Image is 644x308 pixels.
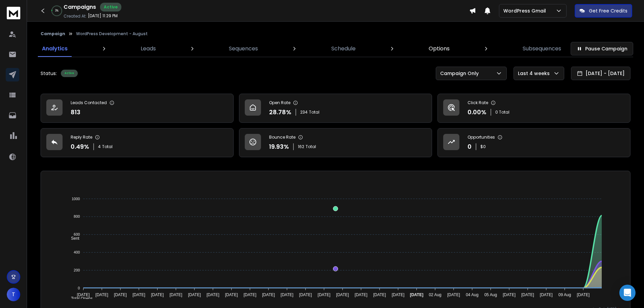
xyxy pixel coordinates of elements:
[355,292,367,297] tspan: [DATE]
[589,7,627,14] p: Get Free Credits
[41,94,234,123] a: Leads Contacted813
[88,13,118,19] p: [DATE] 11:29 PM
[468,100,488,105] p: Click Rate
[243,292,256,297] tspan: [DATE]
[64,14,87,19] p: Created At:
[61,70,78,77] div: Active
[207,292,219,297] tspan: [DATE]
[71,142,89,151] p: 0.49 %
[7,288,20,301] button: T
[100,3,121,11] div: Active
[309,110,319,115] span: Total
[558,292,571,297] tspan: 09 Aug
[468,108,486,117] p: 0.00 %
[429,45,450,53] p: Options
[71,108,80,117] p: 813
[571,67,630,80] button: [DATE] - [DATE]
[521,292,534,297] tspan: [DATE]
[77,292,90,297] tspan: [DATE]
[429,292,441,297] tspan: 02 Aug
[503,292,516,297] tspan: [DATE]
[495,110,509,115] p: 0 Total
[64,3,96,11] h1: Campaigns
[484,292,497,297] tspan: 05 Aug
[577,292,590,297] tspan: [DATE]
[137,41,160,57] a: Leads
[269,108,291,117] p: 28.78 %
[299,292,312,297] tspan: [DATE]
[281,292,293,297] tspan: [DATE]
[392,292,405,297] tspan: [DATE]
[188,292,201,297] tspan: [DATE]
[373,292,386,297] tspan: [DATE]
[269,100,290,105] p: Open Rate
[71,100,107,105] p: Leads Contacted
[306,144,316,149] span: Total
[619,285,636,301] div: Open Intercom Messenger
[38,41,72,57] a: Analytics
[425,41,454,57] a: Options
[229,45,258,53] p: Sequences
[447,292,460,297] tspan: [DATE]
[98,144,101,149] span: 4
[503,7,549,14] p: WordPress Gmail
[262,292,275,297] tspan: [DATE]
[76,31,148,37] p: WordPress Development - August
[66,236,79,241] span: Sent
[66,296,93,301] span: Total Opens
[78,286,80,290] tspan: 0
[480,144,486,149] p: $ 0
[72,197,80,201] tspan: 1000
[327,41,360,57] a: Schedule
[7,7,20,19] img: logo
[151,292,164,297] tspan: [DATE]
[74,215,80,219] tspan: 800
[298,144,304,149] span: 162
[575,4,632,18] button: Get Free Credits
[71,135,92,140] p: Reply Rate
[74,250,80,254] tspan: 400
[540,292,553,297] tspan: [DATE]
[518,70,552,77] p: Last 4 weeks
[410,292,423,297] tspan: [DATE]
[468,135,495,140] p: Opportunities
[519,41,565,57] a: Subsequences
[571,42,633,55] button: Pause Campaign
[269,135,295,140] p: Bounce Rate
[466,292,478,297] tspan: 04 Aug
[269,142,289,151] p: 19.93 %
[74,268,80,272] tspan: 200
[440,70,481,77] p: Campaign Only
[225,292,238,297] tspan: [DATE]
[102,144,113,149] span: Total
[437,128,630,157] a: Opportunities0$0
[95,292,108,297] tspan: [DATE]
[239,94,432,123] a: Open Rate28.78%234Total
[318,292,331,297] tspan: [DATE]
[41,31,65,37] button: Campaign
[336,292,349,297] tspan: [DATE]
[114,292,127,297] tspan: [DATE]
[42,45,68,53] p: Analytics
[55,9,58,13] p: 3 %
[41,128,234,157] a: Reply Rate0.49%4Total
[169,292,182,297] tspan: [DATE]
[523,45,561,53] p: Subsequences
[300,110,308,115] span: 234
[133,292,145,297] tspan: [DATE]
[331,45,356,53] p: Schedule
[74,232,80,236] tspan: 600
[141,45,156,53] p: Leads
[437,94,630,123] a: Click Rate0.00%0 Total
[225,41,262,57] a: Sequences
[41,70,57,77] p: Status:
[239,128,432,157] a: Bounce Rate19.93%162Total
[468,142,472,151] p: 0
